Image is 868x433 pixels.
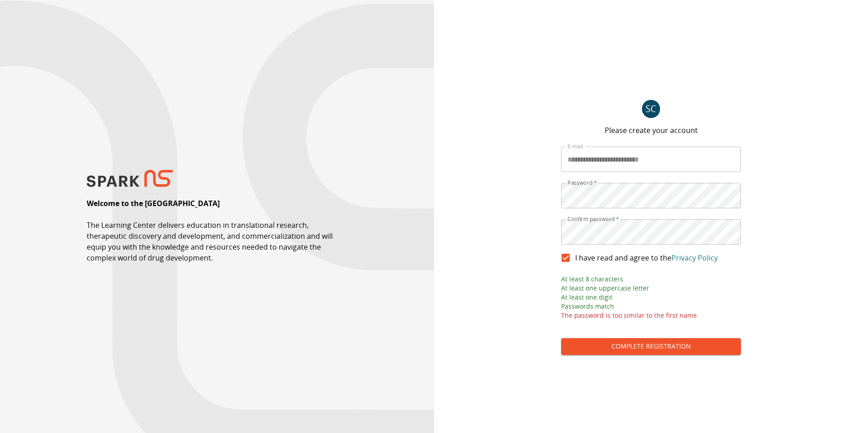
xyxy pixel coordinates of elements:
[561,293,741,302] p: At least one digit
[87,198,220,209] p: Welcome to the [GEOGRAPHIC_DATA]
[642,100,660,118] div: S C
[567,179,597,187] label: Password
[561,275,741,284] p: At least 8 characters
[567,215,619,223] label: Confirm password
[561,302,741,311] p: Passwords match
[567,143,583,150] label: E-mail
[575,252,718,263] span: I have read and agree to the
[671,253,718,263] a: Privacy Policy
[87,220,347,263] p: The Learning Center delivers education in translational research, therapeutic discovery and devel...
[87,170,173,187] img: SPARK NS
[561,284,741,293] p: At least one uppercase letter
[561,311,741,320] p: The password is too similar to the first name.
[561,338,741,355] button: Complete Registration
[605,125,698,136] p: Please create your account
